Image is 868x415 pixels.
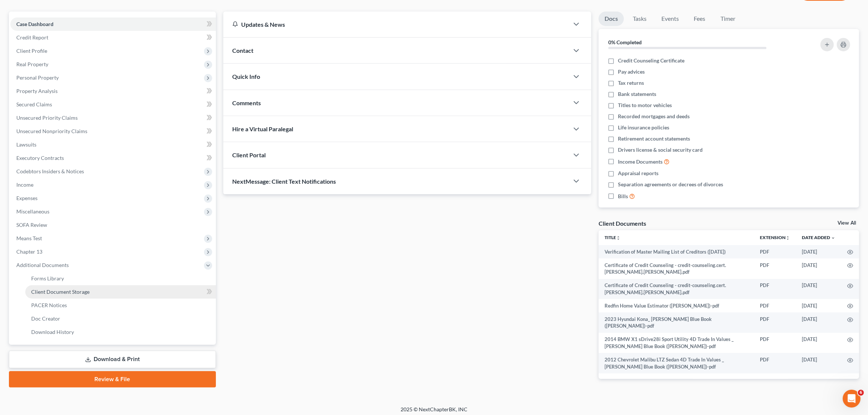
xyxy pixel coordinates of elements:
span: Credit Report [16,34,48,41]
span: Titles to motor vehicles [618,102,672,109]
a: Titleunfold_more [605,235,621,240]
span: Bank statements [618,90,656,98]
a: Unsecured Nonpriority Claims [10,125,216,138]
span: Unsecured Priority Claims [16,115,78,121]
span: Chapter 13 [16,248,42,255]
span: Client Profile [16,48,47,54]
span: Drivers license & social security card [618,146,703,154]
span: Hire a Virtual Paralegal [232,125,293,132]
td: [DATE] [796,279,841,299]
td: PDF [754,245,796,258]
td: PDF [754,333,796,353]
a: Credit Report [10,31,216,44]
td: [DATE] [796,312,841,333]
a: PACER Notices [25,299,216,312]
span: Appraisal reports [618,170,658,177]
i: unfold_more [616,236,621,240]
span: Codebtors Insiders & Notices [16,168,84,174]
span: Property Analysis [16,88,58,94]
span: Tax returns [618,79,644,87]
a: Extensionunfold_more [760,235,790,240]
a: Timer [715,12,741,26]
iframe: Intercom live chat [843,390,861,408]
span: Executory Contracts [16,155,64,161]
span: Download History [31,329,74,335]
td: Certificate of Credit Counseling - credit-counseling.cert.[PERSON_NAME].[PERSON_NAME].pdf [599,258,754,279]
a: Forms Library [25,272,216,285]
td: PDF [754,353,796,373]
span: Recorded mortgages and deeds [618,113,690,120]
span: Secured Claims [16,101,52,107]
td: 2012 Chevrolet Malibu LTZ Sedan 4D Trade In Values _ [PERSON_NAME] Blue Book ([PERSON_NAME])-pdf [599,353,754,373]
a: Fees [688,12,712,26]
a: Tasks [627,12,652,26]
i: unfold_more [786,236,790,240]
span: Life insurance policies [618,124,669,131]
td: 2023 Hyundai Kona_ [PERSON_NAME] Blue Book ([PERSON_NAME])-pdf [599,312,754,333]
td: [DATE] [796,299,841,312]
span: PACER Notices [31,302,67,308]
span: Bills [618,193,628,200]
a: Executory Contracts [10,151,216,165]
span: Quick Info [232,73,260,80]
span: Separation agreements or decrees of divorces [618,181,723,188]
span: Means Test [16,235,42,241]
span: Expenses [16,195,38,201]
td: Redfin Home Value Estimator ([PERSON_NAME])-pdf [599,299,754,312]
span: Client Document Storage [31,289,90,295]
span: Real Property [16,61,48,67]
span: SOFA Review [16,222,47,228]
span: Pay advices [618,68,645,75]
span: Miscellaneous [16,208,49,215]
div: Updates & News [232,20,560,28]
i: expand_more [831,236,835,240]
span: Income Documents [618,158,663,165]
a: Review & File [9,371,216,387]
td: PDF [754,279,796,299]
a: Download & Print [9,351,216,368]
span: Lawsuits [16,141,36,148]
span: Contact [232,47,253,54]
td: Verification of Master Mailing List of Creditors ([DATE]) [599,245,754,258]
td: Certificate of Credit Counseling - credit-counseling.cert.[PERSON_NAME].[PERSON_NAME].pdf [599,279,754,299]
a: Client Document Storage [25,285,216,299]
span: Doc Creator [31,315,60,322]
a: SOFA Review [10,218,216,232]
td: PDF [754,312,796,333]
a: Case Dashboard [10,17,216,31]
a: Property Analysis [10,84,216,98]
span: Client Portal [232,151,266,158]
td: [DATE] [796,353,841,373]
a: Doc Creator [25,312,216,325]
td: [DATE] [796,245,841,258]
a: Unsecured Priority Claims [10,111,216,125]
span: Additional Documents [16,262,69,268]
span: Personal Property [16,74,59,81]
strong: 0% Completed [608,39,642,45]
span: NextMessage: Client Text Notifications [232,178,336,185]
a: View All [838,221,856,226]
span: Unsecured Nonpriority Claims [16,128,87,134]
td: PDF [754,299,796,312]
a: Secured Claims [10,98,216,111]
span: Credit Counseling Certificate [618,57,684,64]
a: Events [655,12,685,26]
span: Comments [232,99,261,106]
div: Client Documents [599,219,646,227]
a: Date Added expand_more [802,235,835,240]
a: Lawsuits [10,138,216,151]
a: Docs [599,12,624,26]
a: Download History [25,325,216,339]
td: [DATE] [796,258,841,279]
span: Retirement account statements [618,135,690,142]
span: Case Dashboard [16,21,54,27]
td: PDF [754,258,796,279]
span: Income [16,181,33,188]
span: Forms Library [31,275,64,282]
td: [DATE] [796,333,841,353]
span: 6 [858,390,864,396]
td: 2014 BMW X1 sDrive28i Sport Utility 4D Trade In Values _ [PERSON_NAME] Blue Book ([PERSON_NAME])-pdf [599,333,754,353]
